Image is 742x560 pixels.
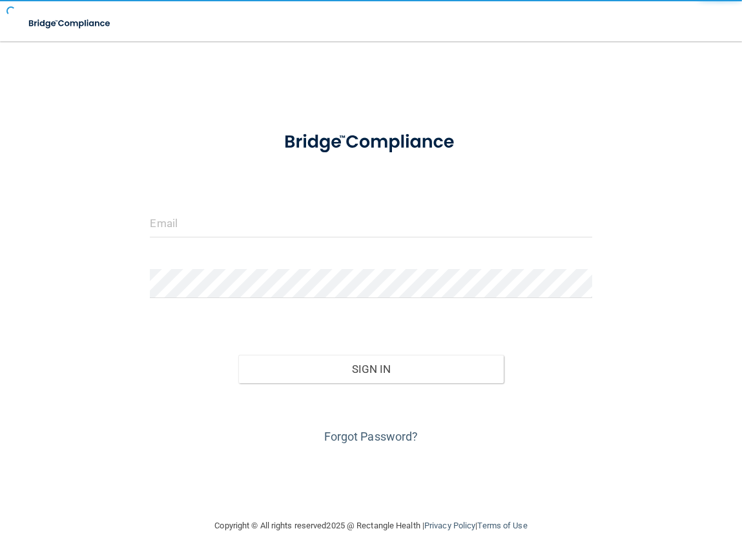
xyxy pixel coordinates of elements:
img: bridge_compliance_login_screen.278c3ca4.svg [265,119,477,166]
button: Sign In [238,355,504,383]
a: Terms of Use [477,521,527,530]
a: Forgot Password? [324,430,418,443]
img: bridge_compliance_login_screen.278c3ca4.svg [19,10,121,37]
a: Privacy Policy [424,521,475,530]
input: Email [150,208,592,237]
div: Copyright © All rights reserved 2025 @ Rectangle Health | | [136,505,607,546]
